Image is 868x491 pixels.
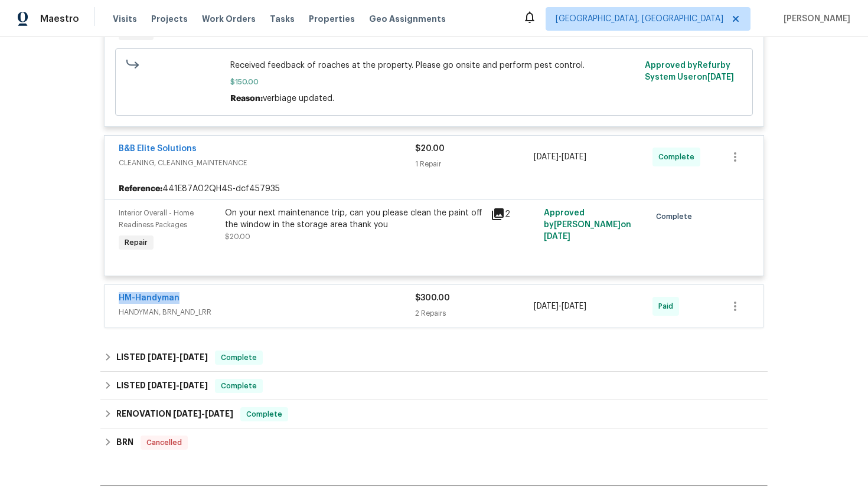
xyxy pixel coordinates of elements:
[242,408,287,420] span: Complete
[230,76,638,88] span: $150.00
[544,233,570,241] span: [DATE]
[119,306,415,318] span: HANDYMAN, BRN_AND_LRR
[40,13,79,25] span: Maestro
[148,353,176,361] span: [DATE]
[113,13,137,25] span: Visits
[100,372,768,400] div: LISTED [DATE]-[DATE]Complete
[230,60,638,71] span: Received feedback of roaches at the property. Please go onsite and perform pest control.
[116,351,208,365] h6: LISTED
[119,210,194,228] span: Interior Overall - Home Readiness Packages
[116,379,208,393] h6: LISTED
[415,145,445,153] span: $20.00
[562,302,586,310] span: [DATE]
[202,13,256,25] span: Work Orders
[173,410,233,418] span: -
[415,158,534,170] div: 1 Repair
[100,400,768,428] div: RENOVATION [DATE]-[DATE]Complete
[491,207,537,221] div: 2
[151,13,188,25] span: Projects
[270,15,295,23] span: Tasks
[658,300,678,312] span: Paid
[369,13,446,25] span: Geo Assignments
[180,381,208,389] span: [DATE]
[225,233,250,240] span: $20.00
[148,381,208,389] span: -
[562,153,586,161] span: [DATE]
[230,94,263,103] span: Reason:
[534,302,559,310] span: [DATE]
[656,211,697,222] span: Complete
[100,428,768,457] div: BRN Cancelled
[119,183,162,195] b: Reference:
[415,307,534,319] div: 2 Repairs
[309,13,355,25] span: Properties
[216,352,262,364] span: Complete
[534,153,559,161] span: [DATE]
[216,380,262,392] span: Complete
[658,151,699,163] span: Complete
[100,343,768,372] div: LISTED [DATE]-[DATE]Complete
[544,209,631,241] span: Approved by [PERSON_NAME] on
[105,178,763,199] div: 441E87A02QH4S-dcf457935
[534,151,586,163] span: -
[173,410,201,418] span: [DATE]
[225,207,484,231] div: On your next maintenance trip, can you please clean the paint off the window in the storage area ...
[263,94,334,103] span: verbiage updated.
[116,407,233,421] h6: RENOVATION
[415,294,450,302] span: $300.00
[148,381,176,389] span: [DATE]
[142,437,187,449] span: Cancelled
[119,157,415,169] span: CLEANING, CLEANING_MAINTENANCE
[779,13,850,25] span: [PERSON_NAME]
[180,353,208,361] span: [DATE]
[645,61,734,81] span: Approved by Refurby System User on
[119,294,180,302] a: HM-Handyman
[556,13,723,25] span: [GEOGRAPHIC_DATA], [GEOGRAPHIC_DATA]
[707,73,734,81] span: [DATE]
[205,410,233,418] span: [DATE]
[534,300,586,312] span: -
[120,237,152,248] span: Repair
[148,353,208,361] span: -
[119,145,197,153] a: B&B Elite Solutions
[116,436,133,450] h6: BRN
